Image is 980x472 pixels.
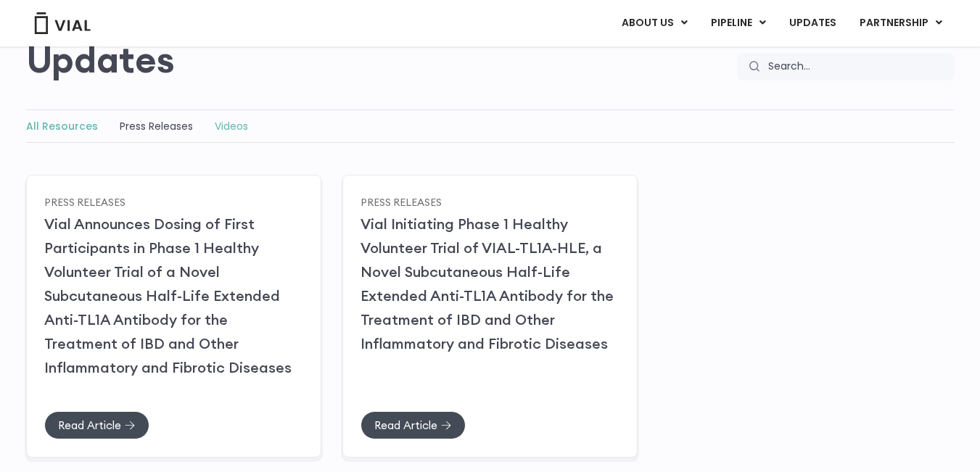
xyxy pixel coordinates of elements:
[215,119,248,133] a: Videos
[44,195,125,208] a: Press Releases
[361,411,466,439] a: Read Article
[374,420,437,431] span: Read Article
[759,53,955,80] input: Search...
[33,12,91,34] img: Vial Logo
[361,215,614,352] a: Vial Initiating Phase 1 Healthy Volunteer Trial of VIAL-TL1A-HLE, a Novel Subcutaneous Half-Life ...
[44,215,292,376] a: Vial Announces Dosing of First Participants in Phase 1 Healthy Volunteer Trial of a Novel Subcuta...
[58,420,121,431] span: Read Article
[778,11,847,36] a: UPDATES
[361,195,442,208] a: Press Releases
[44,411,149,439] a: Read Article
[610,11,699,36] a: ABOUT USMenu Toggle
[26,119,98,133] a: All Resources
[26,38,175,80] h2: Updates
[120,119,193,133] a: Press Releases
[848,11,954,36] a: PARTNERSHIPMenu Toggle
[699,11,777,36] a: PIPELINEMenu Toggle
